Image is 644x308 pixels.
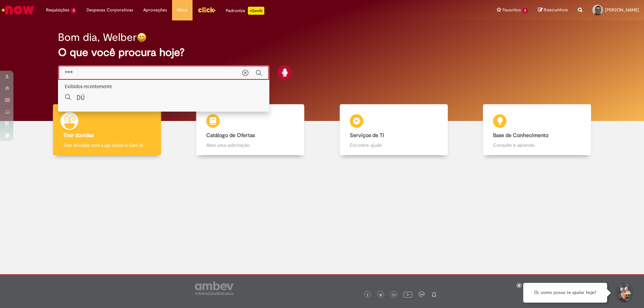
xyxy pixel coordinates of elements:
img: logo_footer_linkedin.png [392,293,396,297]
span: [PERSON_NAME] [605,7,639,13]
img: logo_footer_youtube.png [404,290,412,299]
b: Tirar dúvidas [63,132,94,139]
img: happy-face.png [137,33,147,42]
img: logo_footer_workplace.png [419,291,425,297]
a: Serviços de TI Encontre ajuda [322,104,466,156]
a: Catálogo de Ofertas Abra uma solicitação [179,104,322,156]
p: Consulte e aprenda [493,142,581,148]
b: Base de Conhecimento [493,132,548,139]
b: Serviços de TI [350,132,384,139]
p: Encontre ajuda [350,142,438,148]
img: logo_footer_naosei.png [431,291,437,297]
h2: Bom dia, Welber [58,32,137,43]
span: Favoritos [502,7,521,13]
a: Tirar dúvidas Tirar dúvidas com Lupi Assist e Gen Ai [35,104,179,156]
img: click_logo_yellow_360x200.png [198,5,216,15]
span: 3 [71,8,76,13]
a: Rascunhos [538,7,568,13]
img: logo_footer_facebook.png [366,293,369,297]
img: ServiceNow [1,3,35,17]
div: Oi, como posso te ajudar hoje? [523,283,607,303]
span: Aprovações [143,7,167,13]
h2: O que você procura hoje? [58,47,586,58]
span: Despesas Corporativas [87,7,133,13]
img: logo_footer_ambev_rotulo_gray.png [195,282,233,295]
a: Base de Conhecimento Consulte e aprenda [466,104,609,156]
p: Tirar dúvidas com Lupi Assist e Gen Ai [63,142,151,148]
p: Abra uma solicitação [206,142,294,148]
img: logo_footer_twitter.png [379,293,382,297]
button: Iniciar Conversa de Suporte [614,283,634,303]
span: 2 [522,8,528,13]
span: More [177,7,187,13]
b: Catálogo de Ofertas [206,132,255,139]
p: +GenAi [248,7,264,15]
span: Requisições [46,7,69,13]
span: Rascunhos [544,7,568,13]
div: Padroniza [226,7,264,15]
